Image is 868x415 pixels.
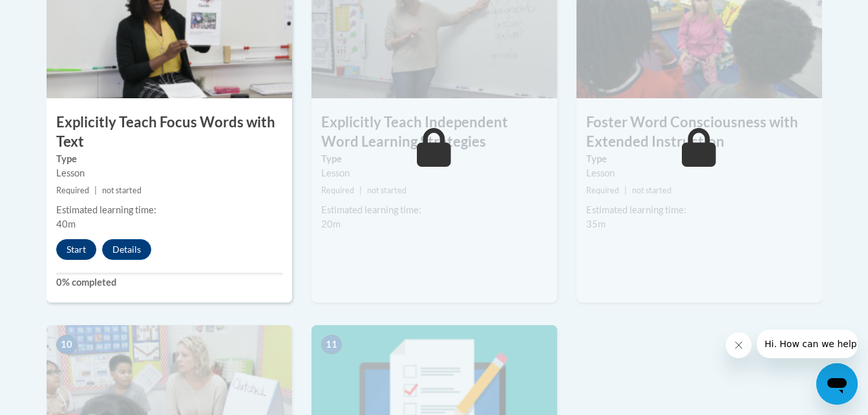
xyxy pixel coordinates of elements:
[321,335,342,354] span: 11
[56,239,96,260] button: Start
[102,239,151,260] button: Details
[56,335,77,354] span: 10
[816,363,858,405] iframe: Button to launch messaging window
[757,330,858,358] iframe: Message from company
[321,152,547,166] label: Type
[624,186,627,195] span: |
[102,186,142,195] span: not started
[56,152,282,166] label: Type
[47,112,292,153] h3: Explicitly Teach Focus Words with Text
[586,186,619,195] span: Required
[94,186,97,195] span: |
[312,112,557,153] h3: Explicitly Teach Independent Word Learning Strategies
[586,218,606,229] span: 35m
[8,9,105,19] span: Hi. How can we help?
[56,275,282,290] label: 0% completed
[321,166,547,180] div: Lesson
[56,218,76,229] span: 40m
[56,186,89,195] span: Required
[56,203,282,217] div: Estimated learning time:
[726,332,752,358] iframe: Close message
[586,152,812,166] label: Type
[367,186,407,195] span: not started
[586,203,812,217] div: Estimated learning time:
[632,186,672,195] span: not started
[321,203,547,217] div: Estimated learning time:
[577,112,822,153] h3: Foster Word Consciousness with Extended Instruction
[56,166,282,180] div: Lesson
[321,186,354,195] span: Required
[586,166,812,180] div: Lesson
[359,186,362,195] span: |
[321,218,341,229] span: 20m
